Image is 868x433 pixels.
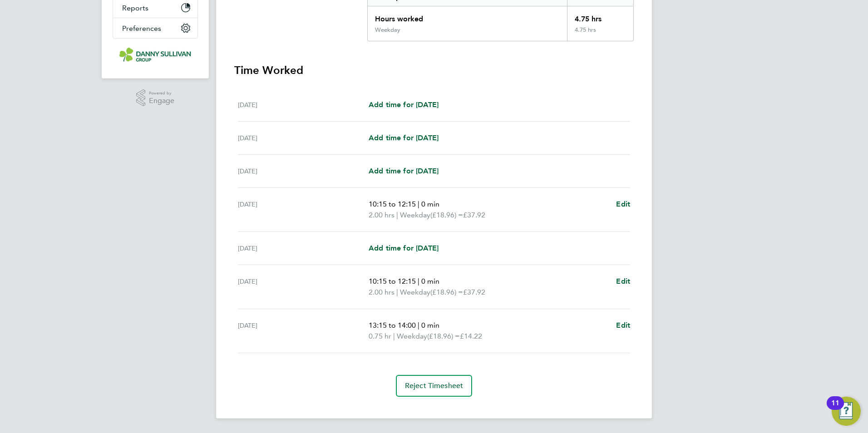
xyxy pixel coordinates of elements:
[397,331,427,342] span: Weekday
[122,4,148,12] span: Reports
[430,288,463,296] span: (£18.96) =
[567,26,633,41] div: 4.75 hrs
[421,321,439,330] span: 0 min
[418,321,419,330] span: |
[616,199,630,210] a: Edit
[369,277,416,285] span: 10:15 to 12:15
[369,133,439,143] a: Add time for [DATE]
[238,99,369,110] div: [DATE]
[396,211,398,219] span: |
[421,277,439,285] span: 0 min
[238,243,369,254] div: [DATE]
[369,99,439,110] a: Add time for [DATE]
[369,332,391,340] span: 0.75 hr
[238,320,369,342] div: [DATE]
[119,48,191,62] img: dannysullivan-logo-retina.png
[396,288,398,296] span: |
[122,24,161,33] span: Preferences
[463,288,485,296] span: £37.92
[368,6,567,26] div: Hours worked
[460,332,482,340] span: £14.22
[369,288,395,296] span: 2.00 hrs
[238,133,369,143] div: [DATE]
[369,244,439,252] span: Add time for [DATE]
[369,211,395,219] span: 2.00 hrs
[832,397,861,426] button: Open Resource Center, 11 new notifications
[375,26,400,34] div: Weekday
[400,210,430,221] span: Weekday
[616,277,630,285] span: Edit
[396,375,473,397] button: Reject Timesheet
[238,276,369,298] div: [DATE]
[234,63,634,78] h3: Time Worked
[369,100,439,109] span: Add time for [DATE]
[369,166,439,177] a: Add time for [DATE]
[616,276,630,287] a: Edit
[393,332,395,340] span: |
[427,332,460,340] span: (£18.96) =
[149,97,174,105] span: Engage
[421,200,439,208] span: 0 min
[430,211,463,219] span: (£18.96) =
[238,199,369,221] div: [DATE]
[369,200,416,208] span: 10:15 to 12:15
[113,18,197,38] button: Preferences
[369,133,439,142] span: Add time for [DATE]
[369,243,439,254] a: Add time for [DATE]
[616,320,630,331] a: Edit
[400,287,430,298] span: Weekday
[238,166,369,177] div: [DATE]
[616,200,630,208] span: Edit
[369,167,439,175] span: Add time for [DATE]
[616,321,630,330] span: Edit
[405,381,464,390] span: Reject Timesheet
[136,89,175,107] a: Powered byEngage
[463,211,485,219] span: £37.92
[418,200,419,208] span: |
[369,321,416,330] span: 13:15 to 14:00
[418,277,419,285] span: |
[567,6,633,26] div: 4.75 hrs
[831,403,839,415] div: 11
[149,89,174,97] span: Powered by
[113,48,198,62] a: Go to home page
